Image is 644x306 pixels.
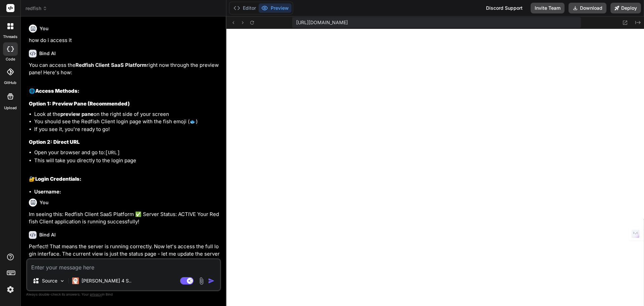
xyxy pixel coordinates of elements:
[34,126,220,133] li: If you see it, you're ready to go!
[29,175,220,183] h2: 🔐
[29,87,220,95] h2: 🌐
[29,243,220,266] p: Perfect! That means the server is running correctly. Now let's access the full login interface. T...
[531,3,565,13] button: Invite Team
[259,3,291,13] button: Preview
[226,29,644,306] iframe: Preview
[75,62,147,68] strong: Redfish Client SaaS Platform
[29,61,220,77] p: You can access the right now through the preview pane! Here's how:
[34,118,220,126] li: You should see the Redfish Client login page with the fish emoji (🐟)
[60,111,94,117] strong: preview pane
[34,157,220,165] li: This will take you directly to the login page
[569,3,606,13] button: Download
[610,3,641,13] button: Deploy
[90,292,102,296] span: privacy
[34,111,220,118] li: Look at the on the right side of your screen
[29,37,220,44] p: how do i access it
[35,176,82,182] strong: Login Credentials:
[42,277,57,284] p: Source
[34,188,61,195] strong: Username:
[208,277,215,284] img: icon
[198,277,205,285] img: attachment
[29,211,220,226] p: Im seeing this: Redfish Client SaaS Platform ✅ Server Status: ACTIVE Your Redfish Client applicat...
[6,56,15,62] label: code
[40,199,49,206] h6: You
[34,149,220,157] li: Open your browser and go to:
[40,25,49,32] h6: You
[4,80,16,86] label: GitHub
[26,291,221,298] p: Always double-check its answers. Your in Bind
[5,284,16,295] img: settings
[82,277,131,284] p: [PERSON_NAME] 4 S..
[231,3,259,13] button: Editor
[29,100,130,107] strong: Option 1: Preview Pane (Recommended)
[25,5,47,12] span: redfish
[39,231,56,238] h6: Bind AI
[72,277,79,284] img: Claude 4 Sonnet
[35,88,79,94] strong: Access Methods:
[39,50,56,57] h6: Bind AI
[105,150,120,156] code: [URL]
[59,278,65,284] img: Pick Models
[4,105,17,111] label: Upload
[29,139,79,145] strong: Option 2: Direct URL
[482,3,527,13] div: Discord Support
[3,34,17,40] label: threads
[296,19,348,26] span: [URL][DOMAIN_NAME]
